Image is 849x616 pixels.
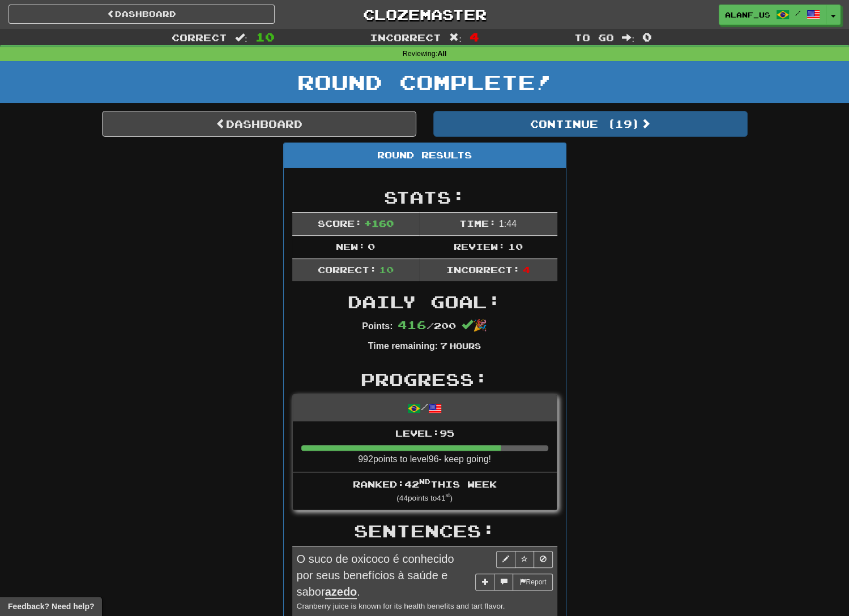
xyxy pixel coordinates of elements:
span: 10 [507,241,522,252]
div: Round Results [284,143,566,168]
span: To go [574,32,614,43]
span: 7 [440,340,447,351]
span: 10 [255,30,275,44]
span: 10 [379,264,394,275]
h2: Sentences: [292,522,557,540]
small: ( 44 points to 41 ) [396,494,453,502]
div: / [293,395,557,421]
span: 🎉 [462,319,487,331]
sup: st [445,492,450,498]
span: Review: [454,241,505,252]
span: Level: 95 [395,428,454,438]
span: : [622,33,634,42]
button: Toggle favorite [515,551,534,568]
button: Report [513,574,552,591]
span: Score: [317,218,361,229]
span: Open feedback widget [8,601,94,612]
strong: Points: [362,321,392,331]
a: alanf_us / [719,5,826,25]
strong: Time remaining: [368,341,438,351]
button: Continue (19) [433,111,748,137]
button: Add sentence to collection [475,574,494,591]
span: alanf_us [725,10,770,20]
h2: Stats: [292,188,557,206]
span: Time: [459,218,496,229]
button: Toggle ignore [534,551,553,568]
small: Cranberry juice is known for its health benefits and tart flavor. [297,602,505,610]
span: : [235,33,248,42]
div: Sentence controls [496,551,553,568]
span: Correct: [317,264,376,275]
span: Incorrect [370,32,441,43]
div: More sentence controls [475,574,552,591]
span: 4 [522,264,530,275]
span: / [795,9,801,17]
a: Clozemaster [292,5,558,24]
span: 1 : 44 [499,219,517,229]
h2: Daily Goal: [292,292,557,311]
span: 416 [398,318,426,331]
sup: nd [419,477,430,485]
li: 992 points to level 96 - keep going! [293,421,557,472]
span: / 200 [398,320,456,331]
span: O suco de oxicoco é conhecido por seus benefícios à saúde e sabor . [297,553,454,598]
h2: Progress: [292,370,557,389]
span: 4 [470,30,479,44]
span: Ranked: 42 this week [353,479,497,489]
span: Correct [172,32,227,43]
span: New: [336,241,365,252]
span: : [449,33,462,42]
h1: Round Complete! [4,71,845,93]
u: azedo [325,585,357,599]
span: 0 [642,30,652,44]
span: 0 [368,241,375,252]
a: Dashboard [8,5,275,24]
span: Incorrect: [446,264,520,275]
a: Dashboard [102,111,416,137]
strong: All [437,50,446,58]
small: Hours [450,341,481,351]
span: + 160 [364,218,394,229]
button: Edit sentence [496,551,515,568]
